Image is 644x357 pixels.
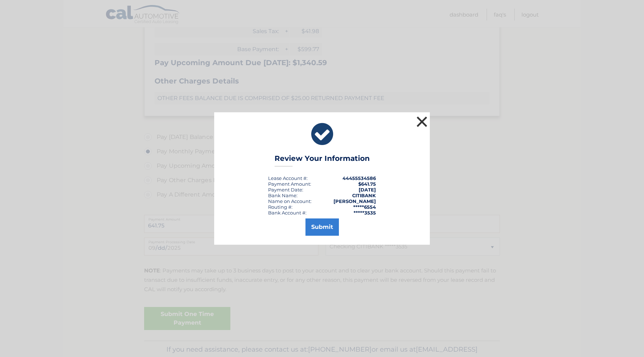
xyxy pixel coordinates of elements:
[359,187,376,193] span: [DATE]
[358,181,376,187] span: $641.75
[342,175,376,181] strong: 44455534586
[268,187,303,193] div: :
[268,193,298,198] div: Bank Name:
[268,181,311,187] div: Payment Amount:
[268,175,308,181] div: Lease Account #:
[268,204,293,210] div: Routing #:
[333,198,376,204] strong: [PERSON_NAME]
[352,193,376,198] strong: CITIBANK
[268,198,312,204] div: Name on Account:
[275,154,370,167] h3: Review Your Information
[268,210,307,216] div: Bank Account #:
[305,218,339,236] button: Submit
[415,114,429,129] button: ×
[268,187,302,193] span: Payment Date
